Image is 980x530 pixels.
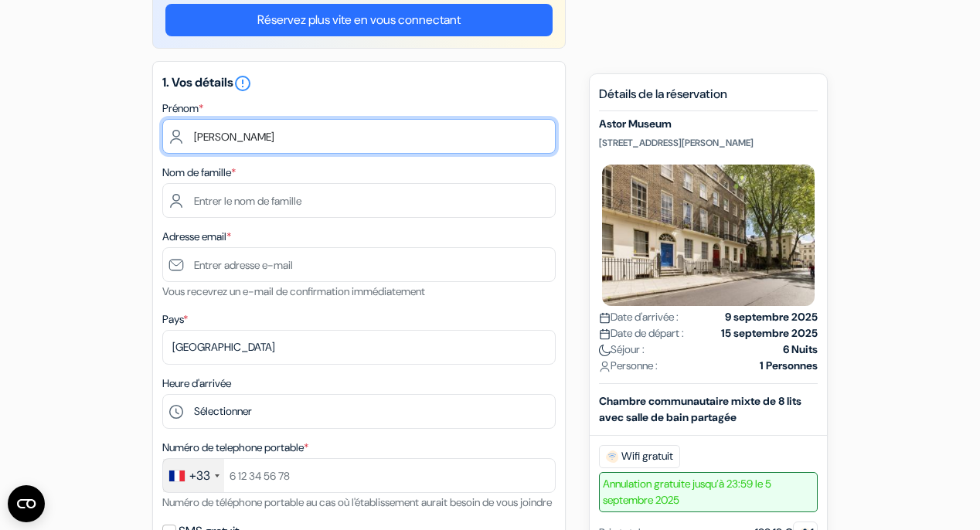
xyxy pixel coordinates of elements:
[233,74,252,93] i: error_outline
[162,375,231,392] label: Heure d'arrivée
[162,495,552,509] small: Numéro de téléphone portable au cas où l'établissement aurait besoin de vous joindre
[599,309,679,325] span: Date d'arrivée :
[599,445,680,468] span: Wifi gratuit
[162,229,231,245] label: Adresse email
[165,4,553,36] a: Réservez plus vite en vous connectant
[599,328,611,340] img: calendar.svg
[783,341,818,358] strong: 6 Nuits
[599,345,611,356] img: moon.svg
[599,358,658,374] span: Personne :
[162,440,308,456] label: Numéro de telephone portable
[725,309,818,325] strong: 9 septembre 2025
[606,450,618,463] img: free_wifi.svg
[162,458,556,493] input: 6 12 34 56 78
[599,87,818,111] h5: Détails de la réservation
[162,284,425,298] small: Vous recevrez un e-mail de confirmation immédiatement
[189,467,210,485] div: +33
[599,325,684,341] span: Date de départ :
[163,459,224,492] div: France: +33
[599,361,611,372] img: user_icon.svg
[162,247,556,282] input: Entrer adresse e-mail
[599,117,818,131] h5: Astor Museum
[599,394,801,424] b: Chambre communautaire mixte de 8 lits avec salle de bain partagée
[599,137,818,149] p: [STREET_ADDRESS][PERSON_NAME]
[162,74,556,93] h5: 1. Vos détails
[233,74,252,90] a: error_outline
[162,311,188,328] label: Pays
[599,312,611,324] img: calendar.svg
[8,485,45,522] button: Ouvrir le widget CMP
[162,119,556,154] input: Entrez votre prénom
[760,358,818,374] strong: 1 Personnes
[162,165,236,181] label: Nom de famille
[162,183,556,218] input: Entrer le nom de famille
[162,100,203,117] label: Prénom
[721,325,818,341] strong: 15 septembre 2025
[599,341,645,358] span: Séjour :
[599,472,818,512] span: Annulation gratuite jusqu’à 23:59 le 5 septembre 2025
